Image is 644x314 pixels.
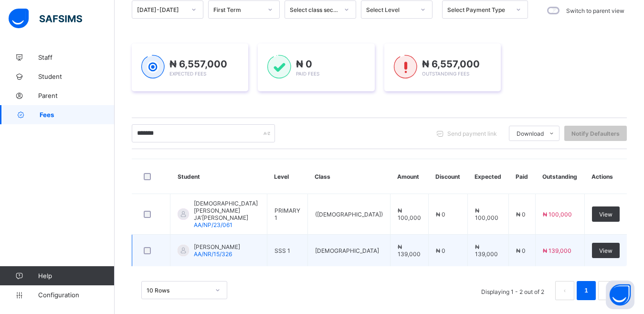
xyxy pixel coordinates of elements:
[274,247,290,254] span: SSS 1
[38,73,115,80] span: Student
[38,92,115,99] span: Parent
[40,111,115,119] span: Fees
[516,247,526,254] span: ₦ 0
[267,159,307,194] th: Level
[213,6,262,13] div: First Term
[428,159,467,194] th: Discount
[169,58,227,70] span: ₦ 6,557,000
[194,250,232,258] span: AA/NR/15/326
[141,55,165,79] img: expected-1.03dd87d44185fb6c27cc9b2570c10499.svg
[584,159,627,194] th: Actions
[147,287,210,294] div: 10 Rows
[474,281,551,300] li: Displaying 1 - 2 out of 2
[390,159,428,194] th: Amount
[398,207,421,221] span: ₦ 100,000
[571,130,620,137] span: Notify Defaulters
[606,281,634,309] button: Open asap
[447,130,497,137] span: Send payment link
[581,284,591,297] a: 1
[447,6,510,13] div: Select Payment Type
[169,71,206,76] span: Expected Fees
[517,130,544,137] span: Download
[366,6,415,13] div: Select Level
[516,211,526,218] span: ₦ 0
[475,243,498,258] span: ₦ 139,000
[436,247,445,254] span: ₦ 0
[599,247,612,254] span: View
[555,281,574,300] li: 上一页
[394,55,417,79] img: outstanding-1.146d663e52f09953f639664a84e30106.svg
[398,243,421,258] span: ₦ 139,000
[137,6,186,13] div: [DATE]-[DATE]
[315,247,379,254] span: [DEMOGRAPHIC_DATA]
[194,243,240,250] span: [PERSON_NAME]
[422,71,469,76] span: Outstanding Fees
[38,54,115,61] span: Staff
[508,159,535,194] th: Paid
[274,207,300,221] span: PRIMARY 1
[194,221,232,228] span: AA/NP/23/061
[436,211,445,218] span: ₦ 0
[307,159,390,194] th: Class
[315,211,383,218] span: ([DEMOGRAPHIC_DATA])
[296,58,312,70] span: ₦ 0
[290,6,338,13] div: Select class section
[170,159,267,194] th: Student
[543,211,572,218] span: ₦ 100,000
[422,58,480,70] span: ₦ 6,557,000
[296,71,319,76] span: Paid Fees
[475,207,498,221] span: ₦ 100,000
[194,200,260,221] span: [DEMOGRAPHIC_DATA][PERSON_NAME] JA'[PERSON_NAME]
[599,211,612,218] span: View
[267,55,291,79] img: paid-1.3eb1404cbcb1d3b736510a26bbfa3ccb.svg
[38,291,114,299] span: Configuration
[598,281,617,300] li: 下一页
[555,281,574,300] button: prev page
[535,159,584,194] th: Outstanding
[543,247,571,254] span: ₦ 139,000
[9,9,82,29] img: safsims
[467,159,508,194] th: Expected
[38,272,114,280] span: Help
[566,7,624,14] label: Switch to parent view
[577,281,596,300] li: 1
[598,281,617,300] button: next page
